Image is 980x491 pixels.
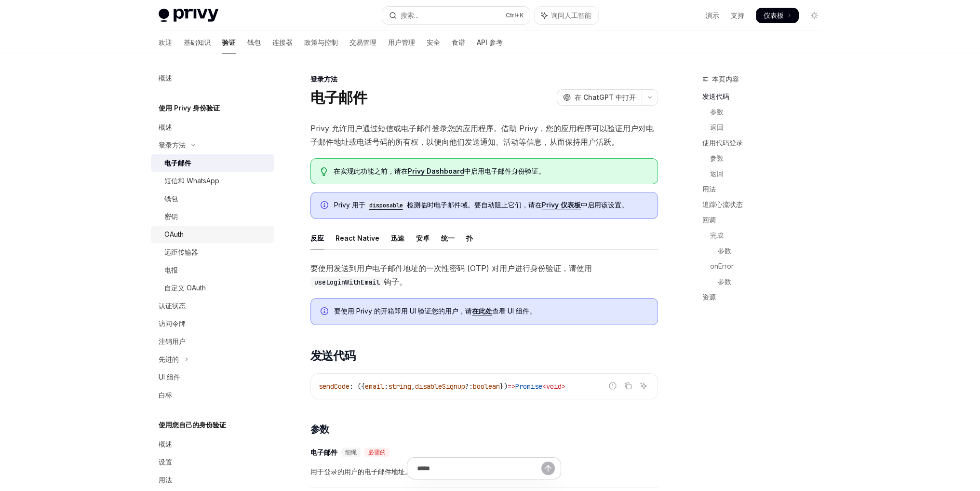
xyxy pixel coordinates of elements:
font: 先进的 [159,355,179,363]
a: 概述 [151,436,274,453]
button: 切换助手面板 [535,7,598,24]
a: API 参考 [477,31,503,54]
span: void [546,382,562,391]
font: 钱包 [164,194,178,203]
button: 复制代码块中的内容 [622,380,634,392]
a: OAuth [151,226,274,243]
font: 参数 [310,423,329,435]
font: 访问令牌 [159,319,186,327]
span: sendCode [319,382,349,391]
span: : ({ [349,382,365,391]
button: 切换高级部分 [151,351,274,368]
font: 检测临时电子邮件域。要自动阻止它们，请在 [407,201,542,209]
font: 认证状态 [159,301,186,310]
a: 追踪心流状态 [702,197,830,212]
font: 发送代码 [310,349,356,363]
font: 支持 [731,11,744,19]
font: 反应 [310,234,324,242]
span: > [562,382,565,391]
font: 用法 [702,185,716,193]
font: Privy 用于 [334,201,365,209]
font: 验证 [222,38,236,46]
button: 报告错误代码 [606,380,619,392]
font: 使用您自己的身份验证 [159,421,226,429]
font: 政策与控制 [304,38,338,46]
a: 注销用户 [151,333,274,350]
a: 完成 [702,228,830,243]
a: 密钥 [151,208,274,225]
font: 在此处 [472,307,492,315]
a: 白标 [151,386,274,404]
font: API 参考 [477,38,503,46]
a: 返回 [702,166,830,181]
font: 用户管理 [388,38,415,46]
font: 中启用电子邮件身份验证。 [464,167,545,175]
a: 安全 [427,31,440,54]
font: 追踪心流状态 [702,200,743,208]
a: disposable [365,201,407,209]
a: 钱包 [151,190,274,207]
input: 提问... [417,458,541,479]
code: useLoginWithEmail [310,277,384,287]
a: 钱包 [247,31,261,54]
a: Privy 仪表板 [542,201,581,209]
font: onError [710,262,734,270]
font: Privy 允许用户通过短信或电子邮件登录您的应用程序。借助 Privy，您的应用程序可以验证用户对电子邮件地址或电话号码的所有权，以便向他们发送通知、活动等信息，从而保持用户活跃。 [310,123,654,147]
a: 演示 [706,11,719,20]
a: Privy Dashboard [408,167,464,176]
font: 短信和 WhatsApp [164,177,219,185]
font: 概述 [159,74,172,82]
font: 要使用发送到用户电子邮件地址的一次性密码 (OTP) 对用户进行身份验证，请使用 [310,263,592,273]
font: 概述 [159,123,172,131]
a: 使用代码登录 [702,135,830,150]
button: 发送消息 [541,462,555,475]
font: 演示 [706,11,719,19]
font: 密钥 [164,212,178,220]
a: 短信和 WhatsApp [151,172,274,190]
svg: 提示 [321,167,327,176]
font: +K [516,12,524,19]
svg: 信息 [321,307,330,317]
a: 仪表板 [756,8,799,23]
a: 连接器 [272,31,293,54]
font: 资源 [702,293,716,301]
font: 电子邮件 [310,448,337,457]
font: 询问人工智能 [551,11,591,19]
span: string [388,382,411,391]
font: 在 ChatGPT 中打开 [575,93,636,101]
a: 欢迎 [159,31,172,54]
font: 参数 [718,246,731,255]
span: ?: [465,382,473,391]
span: boolean [473,382,500,391]
font: 欢迎 [159,38,172,46]
font: 用法 [159,476,172,484]
font: 搜索... [401,11,418,19]
a: 概述 [151,69,274,87]
a: 参数 [702,104,830,120]
svg: 信息 [321,201,330,211]
font: 基础知识 [184,38,211,46]
font: 中启用该设置。 [581,201,628,209]
font: 设置 [159,458,172,466]
font: 食谱 [452,38,465,46]
font: 在实现此功能之前，请在 [334,167,408,175]
font: 安全 [427,38,440,46]
span: disableSignup [415,382,465,391]
font: 发送代码 [702,92,729,100]
a: 用法 [151,471,274,489]
font: 登录方法 [159,141,186,149]
span: => [508,382,515,391]
a: 电子邮件 [151,154,274,172]
a: 交易管理 [349,31,376,54]
a: 政策与控制 [304,31,338,54]
a: 验证 [222,31,236,54]
font: 交易管理 [349,38,376,46]
a: 发送代码 [702,89,830,104]
font: Privy Dashboard [408,167,464,175]
font: 使用 Privy 身份验证 [159,104,220,112]
span: < [542,382,546,391]
font: React Native [336,234,379,242]
font: 回调 [702,216,716,224]
button: 切换暗模式 [806,8,822,23]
